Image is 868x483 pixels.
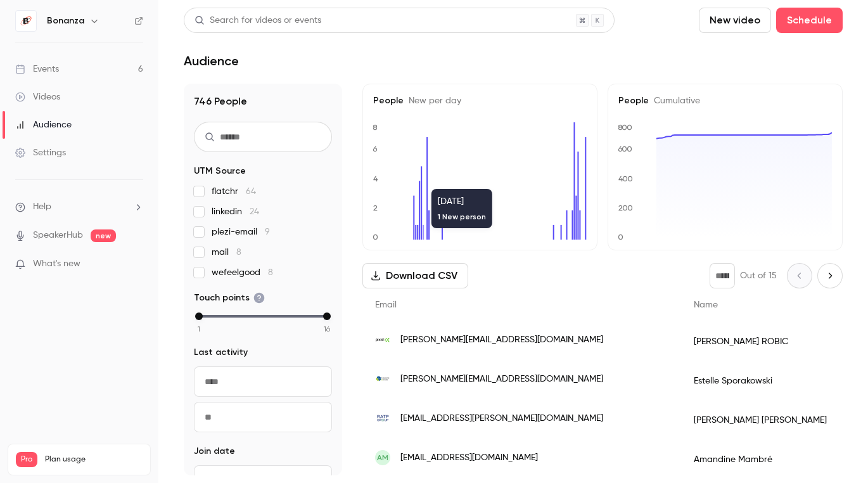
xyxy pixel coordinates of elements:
[400,451,538,465] span: [EMAIL_ADDRESS][DOMAIN_NAME]
[404,96,461,105] span: New per day
[15,119,72,131] div: Audience
[15,200,143,214] li: help-dropdown-opener
[194,292,265,304] span: Touch points
[15,91,60,103] div: Videos
[194,445,235,458] span: Join date
[33,229,83,242] a: SpeakerHub
[375,411,390,426] img: ratp.fr
[373,174,378,183] text: 4
[16,452,37,467] span: Pro
[373,145,378,153] text: 6
[618,94,832,107] h5: People
[198,323,200,335] span: 1
[195,14,321,27] div: Search for videos or events
[681,361,864,401] div: Estelle Sporakowski
[184,53,239,68] h1: Audience
[194,94,332,109] h1: 746 People
[212,226,270,238] span: plezi-email
[15,146,66,159] div: Settings
[212,266,273,279] span: wefeelgood
[373,203,378,212] text: 2
[268,268,273,277] span: 8
[373,233,378,241] text: 0
[740,269,777,282] p: Out of 15
[618,123,632,132] text: 800
[375,371,390,387] img: maisonsetcites.fr
[776,8,843,33] button: Schedule
[128,259,143,270] iframe: Noticeable Trigger
[649,96,700,105] span: Cumulative
[618,233,623,241] text: 0
[212,185,256,198] span: flatchr
[33,257,80,271] span: What's new
[373,94,587,107] h5: People
[212,205,259,218] span: linkedin
[694,300,718,309] span: Name
[250,207,259,216] span: 24
[47,15,84,27] h6: Bonanza
[375,332,390,347] img: pixid.com
[323,312,331,320] div: max
[194,165,246,177] span: UTM Source
[16,11,36,31] img: Bonanza
[324,323,330,335] span: 16
[194,346,248,359] span: Last activity
[681,322,864,361] div: [PERSON_NAME] ROBIC
[681,440,864,479] div: Amandine Mambré
[699,8,771,33] button: New video
[373,123,378,132] text: 8
[817,263,843,288] button: Next page
[362,263,468,288] button: Download CSV
[265,228,270,236] span: 9
[236,248,241,257] span: 8
[246,187,256,196] span: 64
[400,412,603,425] span: [EMAIL_ADDRESS][PERSON_NAME][DOMAIN_NAME]
[375,300,397,309] span: Email
[400,373,603,386] span: [PERSON_NAME][EMAIL_ADDRESS][DOMAIN_NAME]
[400,333,603,347] span: [PERSON_NAME][EMAIL_ADDRESS][DOMAIN_NAME]
[618,174,633,183] text: 400
[618,203,633,212] text: 200
[681,401,864,440] div: [PERSON_NAME] [PERSON_NAME]
[212,246,241,259] span: mail
[15,63,59,75] div: Events
[33,200,51,214] span: Help
[377,452,388,463] span: AM
[45,454,143,465] span: Plan usage
[91,229,116,242] span: new
[618,145,632,153] text: 600
[195,312,203,320] div: min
